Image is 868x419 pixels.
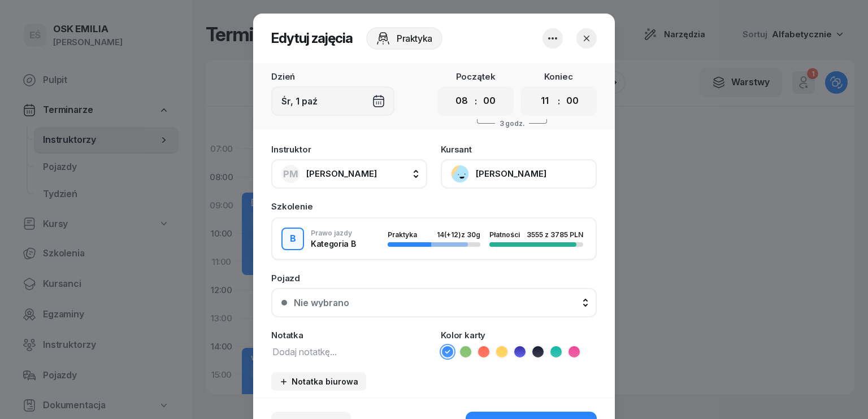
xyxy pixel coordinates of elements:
[271,159,427,189] button: PM[PERSON_NAME]
[271,29,353,47] h2: Edytuj zajęcia
[306,168,377,179] span: [PERSON_NAME]
[271,372,366,391] button: Notatka biurowa
[475,94,477,108] div: :
[294,298,349,307] div: Nie wybrano
[279,377,358,386] div: Notatka biurowa
[283,169,298,179] span: PM
[441,159,597,189] button: [PERSON_NAME]
[558,94,560,108] div: :
[271,288,597,317] button: Nie wybrano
